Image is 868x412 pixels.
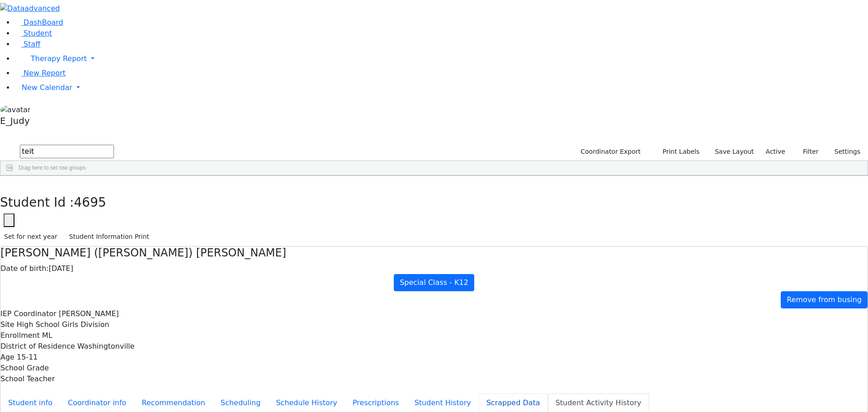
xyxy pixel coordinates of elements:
[42,331,52,340] span: ML
[791,145,823,159] button: Filter
[787,295,862,304] span: Remove from busing
[14,69,66,77] a: New Report
[24,29,52,38] span: Student
[17,320,109,329] span: High School Girls Division
[762,145,789,159] label: Active
[74,195,106,210] span: 4695
[823,145,864,159] button: Settings
[14,40,40,48] a: Staff
[711,145,758,159] button: Save Layout
[14,79,868,97] a: New Calendar
[24,18,63,27] span: DashBoard
[0,246,868,260] h4: [PERSON_NAME] ([PERSON_NAME]) [PERSON_NAME]
[0,263,868,274] div: [DATE]
[652,145,703,159] button: Print Labels
[0,341,75,352] label: District of Residence
[24,69,66,77] span: New Report
[575,145,645,159] button: Coordinator Export
[0,319,14,330] label: Site
[781,291,868,308] a: Remove from busing
[0,352,14,363] label: Age
[24,40,40,48] span: Staff
[65,230,153,244] button: Student Information Print
[0,330,40,341] label: Enrollment
[14,18,63,27] a: DashBoard
[0,374,55,384] label: School Teacher
[59,309,119,318] span: [PERSON_NAME]
[0,363,49,374] label: School Grade
[20,145,114,158] input: Search
[0,308,57,319] label: IEP Coordinator
[394,274,474,291] a: Special Class - K12
[19,165,86,171] span: Drag here to set row groups
[77,342,135,350] span: Washingtonville
[31,54,87,63] span: Therapy Report
[22,83,72,92] span: New Calendar
[17,353,38,361] span: 15-11
[14,29,52,38] a: Student
[0,263,49,274] label: Date of birth:
[14,50,868,68] a: Therapy Report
